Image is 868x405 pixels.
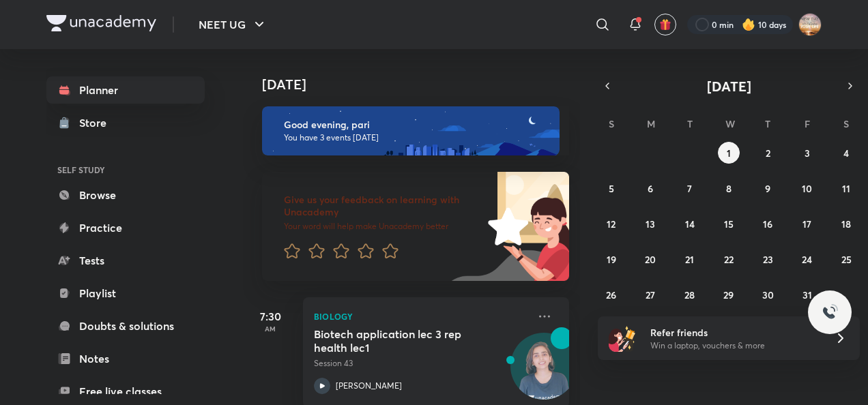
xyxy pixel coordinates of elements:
img: Company Logo [46,15,156,31]
button: October 28, 2025 [679,284,701,305]
p: Your word will help make Unacademy better [284,221,483,232]
abbr: Friday [805,117,810,130]
button: October 23, 2025 [757,248,779,270]
abbr: October 4, 2025 [843,147,849,160]
button: October 19, 2025 [601,248,622,270]
abbr: Sunday [609,117,614,130]
a: Tests [46,247,205,274]
p: AM [243,325,298,333]
p: Biology [314,308,528,325]
a: Planner [46,76,205,104]
h5: Biotech application lec 3 rep health lec1 [314,327,484,355]
button: October 30, 2025 [757,284,779,305]
span: [DATE] [707,77,751,95]
img: ttu [822,304,838,320]
a: Browse [46,181,205,209]
abbr: Thursday [765,117,770,130]
button: October 17, 2025 [796,213,818,235]
button: October 16, 2025 [757,213,779,235]
button: October 31, 2025 [796,284,818,305]
button: October 4, 2025 [835,142,857,164]
abbr: October 22, 2025 [724,253,734,266]
button: October 29, 2025 [718,284,740,305]
a: Notes [46,345,205,372]
button: avatar [654,14,676,35]
img: pari Neekhra [798,13,822,36]
abbr: October 30, 2025 [762,288,774,301]
p: [PERSON_NAME] [336,380,402,392]
abbr: October 3, 2025 [805,147,810,160]
p: Win a laptop, vouchers & more [650,340,818,352]
abbr: October 24, 2025 [802,253,812,266]
div: Store [79,115,115,131]
img: referral [609,325,636,352]
img: feedback_image [442,172,569,281]
button: October 12, 2025 [601,213,622,235]
abbr: October 10, 2025 [802,182,812,195]
a: Playlist [46,280,205,307]
abbr: October 20, 2025 [645,253,656,266]
button: NEET UG [190,11,276,38]
img: evening [262,106,560,155]
a: Practice [46,214,205,241]
abbr: October 7, 2025 [687,182,692,195]
p: You have 3 events [DATE] [284,132,547,143]
abbr: October 28, 2025 [684,288,695,301]
button: October 2, 2025 [757,142,779,164]
abbr: October 5, 2025 [609,182,614,195]
abbr: October 8, 2025 [726,182,732,195]
button: October 22, 2025 [718,248,740,270]
abbr: October 15, 2025 [724,217,734,230]
a: Company Logo [46,15,156,35]
abbr: Tuesday [687,117,693,130]
a: Doubts & solutions [46,312,205,340]
button: October 8, 2025 [718,177,740,199]
button: October 11, 2025 [835,177,857,199]
p: Session 43 [314,357,528,370]
abbr: October 12, 2025 [607,217,616,230]
button: October 7, 2025 [679,177,701,199]
abbr: October 25, 2025 [841,253,852,266]
button: October 24, 2025 [796,248,818,270]
abbr: October 31, 2025 [802,288,812,301]
button: October 5, 2025 [601,177,622,199]
button: October 13, 2025 [639,213,661,235]
h5: 7:30 [243,308,298,325]
h6: SELF STUDY [46,158,205,181]
abbr: October 23, 2025 [763,253,773,266]
button: October 15, 2025 [718,213,740,235]
h6: Give us your feedback on learning with Unacademy [284,194,483,218]
abbr: October 6, 2025 [648,182,653,195]
button: October 6, 2025 [639,177,661,199]
abbr: October 14, 2025 [685,217,695,230]
a: Free live classes [46,378,205,405]
abbr: October 17, 2025 [802,217,811,230]
button: October 9, 2025 [757,177,779,199]
button: October 10, 2025 [796,177,818,199]
abbr: October 18, 2025 [841,217,851,230]
h6: Refer friends [650,325,818,340]
abbr: October 1, 2025 [727,147,731,160]
h4: [DATE] [262,76,583,93]
abbr: October 2, 2025 [766,147,770,160]
img: avatar [659,18,671,31]
abbr: October 26, 2025 [606,288,616,301]
button: October 25, 2025 [835,248,857,270]
abbr: Saturday [843,117,849,130]
button: [DATE] [617,76,841,95]
abbr: October 29, 2025 [723,288,734,301]
button: October 1, 2025 [718,142,740,164]
button: October 27, 2025 [639,284,661,305]
abbr: October 11, 2025 [842,182,850,195]
button: October 26, 2025 [601,284,622,305]
button: October 21, 2025 [679,248,701,270]
h6: Good evening, pari [284,119,547,131]
abbr: Monday [647,117,655,130]
img: streak [742,18,755,31]
button: October 20, 2025 [639,248,661,270]
abbr: October 13, 2025 [646,217,655,230]
abbr: October 27, 2025 [646,288,655,301]
abbr: Wednesday [725,117,735,130]
a: Store [46,109,205,136]
button: October 3, 2025 [796,142,818,164]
